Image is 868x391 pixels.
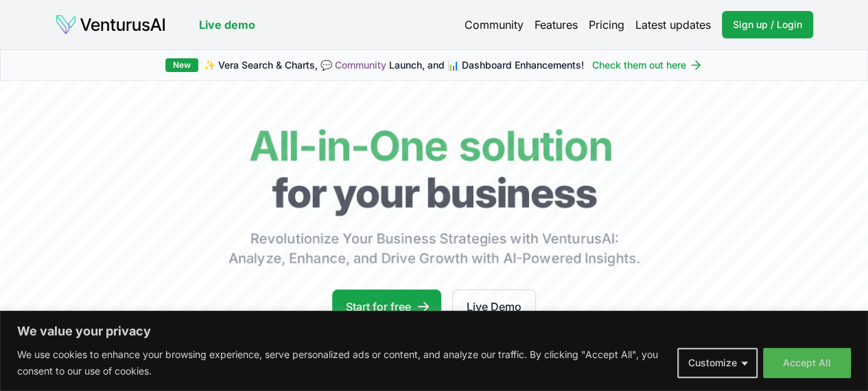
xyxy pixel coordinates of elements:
a: Check them out here [592,58,703,72]
a: Community [335,59,386,71]
a: Pricing [589,16,624,33]
button: Accept All [763,348,851,378]
span: ✨ Vera Search & Charts, 💬 Launch, and 📊 Dashboard Enhancements! [204,58,584,72]
a: Features [535,16,578,33]
a: Community [465,16,524,33]
button: Customize [677,348,758,378]
a: Start for free [332,289,441,324]
p: We use cookies to enhance your browsing experience, serve personalized ads or content, and analyz... [17,346,667,379]
img: logo [55,14,166,36]
a: Live demo [199,16,255,33]
a: Sign up / Login [722,11,813,38]
a: Latest updates [635,16,711,33]
div: New [165,58,198,72]
span: Sign up / Login [733,18,802,32]
a: Live Demo [452,289,536,324]
p: We value your privacy [17,323,851,340]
